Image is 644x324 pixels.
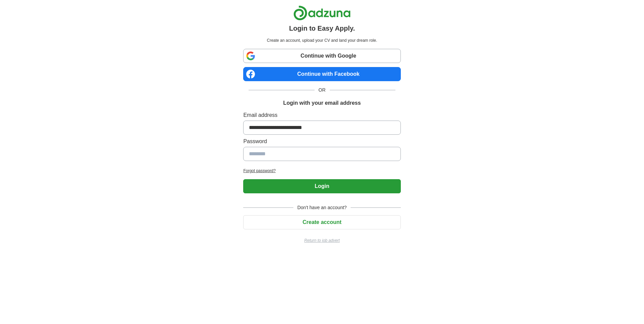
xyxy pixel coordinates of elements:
a: Forgot password? [243,168,400,174]
span: OR [315,87,330,94]
label: Email address [243,111,400,119]
button: Login [243,179,400,193]
a: Create account [243,219,400,225]
h1: Login with your email address [283,99,361,107]
a: Continue with Facebook [243,67,400,81]
h1: Login to Easy Apply. [289,23,355,33]
span: Don't have an account? [293,204,351,211]
img: Adzuna logo [293,5,351,21]
p: Create an account, upload your CV and land your dream role. [245,37,399,43]
a: Return to job advert [243,237,400,244]
a: Continue with Google [243,49,400,63]
button: Create account [243,215,400,229]
label: Password [243,137,400,145]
